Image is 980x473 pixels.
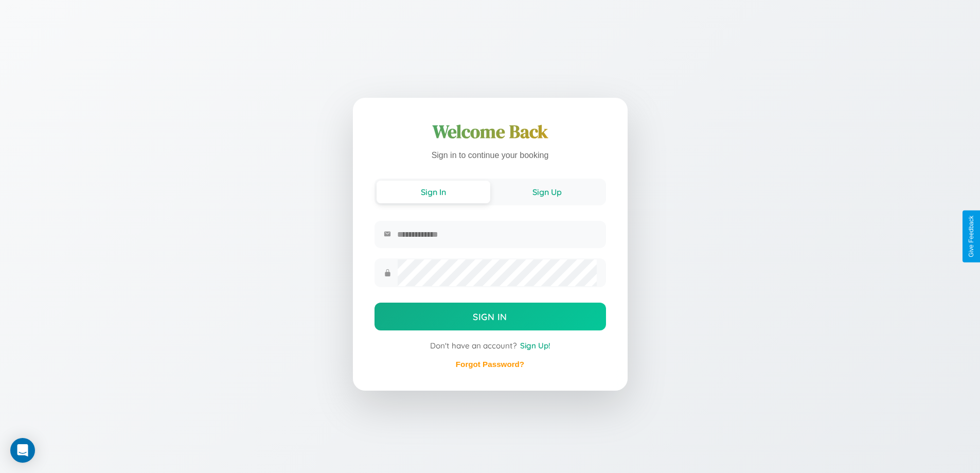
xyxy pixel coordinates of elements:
[375,148,606,163] p: Sign in to continue your booking
[968,216,975,257] div: Give Feedback
[10,438,35,463] div: Open Intercom Messenger
[456,360,524,369] a: Forgot Password?
[377,181,490,203] button: Sign In
[375,119,606,144] h1: Welcome Back
[520,341,550,351] span: Sign Up!
[490,181,604,203] button: Sign Up
[375,303,606,330] button: Sign In
[375,341,606,351] div: Don't have an account?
